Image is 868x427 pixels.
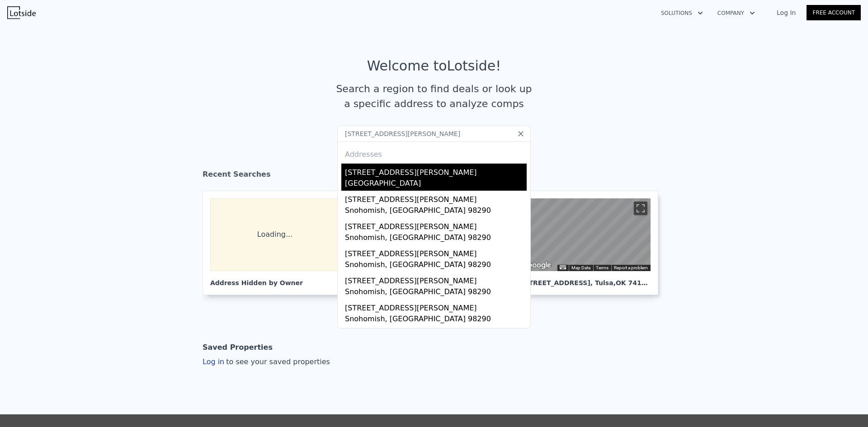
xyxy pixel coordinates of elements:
[345,272,527,286] div: [STREET_ADDRESS][PERSON_NAME]
[345,205,527,218] div: Snohomish, [GEOGRAPHIC_DATA] 98290
[345,299,527,314] div: [STREET_ADDRESS][PERSON_NAME]
[521,198,651,271] div: Street View
[7,6,36,19] img: Lotside
[613,279,651,286] span: , OK 74145
[203,338,273,357] div: Saved Properties
[766,8,807,17] a: Log In
[514,191,665,295] a: Map [STREET_ADDRESS], Tulsa,OK 74145
[634,202,647,215] button: Toggle fullscreen view
[521,271,651,287] div: [STREET_ADDRESS] , Tulsa
[560,265,566,269] button: Keyboard shortcuts
[337,126,531,142] input: Search an address or region...
[345,218,527,232] div: [STREET_ADDRESS][PERSON_NAME]
[710,5,762,21] button: Company
[203,162,665,191] div: Recent Searches
[807,5,861,20] a: Free Account
[341,142,527,164] div: Addresses
[345,259,527,272] div: Snohomish, [GEOGRAPHIC_DATA] 98290
[345,164,527,178] div: [STREET_ADDRESS][PERSON_NAME]
[345,232,527,245] div: Snohomish, [GEOGRAPHIC_DATA] 98290
[345,245,527,259] div: [STREET_ADDRESS][PERSON_NAME]
[596,265,609,270] a: Terms
[524,259,553,271] img: Google
[210,271,340,287] div: Address Hidden by Owner
[654,5,710,21] button: Solutions
[345,191,527,205] div: [STREET_ADDRESS][PERSON_NAME]
[571,265,590,271] button: Map Data
[224,357,330,366] span: to see your saved properties
[367,58,501,74] div: Welcome to Lotside !
[345,178,527,191] div: [GEOGRAPHIC_DATA]
[524,259,553,271] a: Open this area in Google Maps (opens a new window)
[210,198,340,271] div: Loading...
[614,265,648,270] a: Report a problem
[345,286,527,299] div: Snohomish, [GEOGRAPHIC_DATA] 98290
[333,81,535,111] div: Search a region to find deals or look up a specific address to analyze comps
[345,326,527,341] div: [STREET_ADDRESS][PERSON_NAME]
[521,198,651,271] div: Map
[203,357,330,367] div: Log in
[203,191,354,295] a: Loading... Address Hidden by Owner
[345,314,527,326] div: Snohomish, [GEOGRAPHIC_DATA] 98290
